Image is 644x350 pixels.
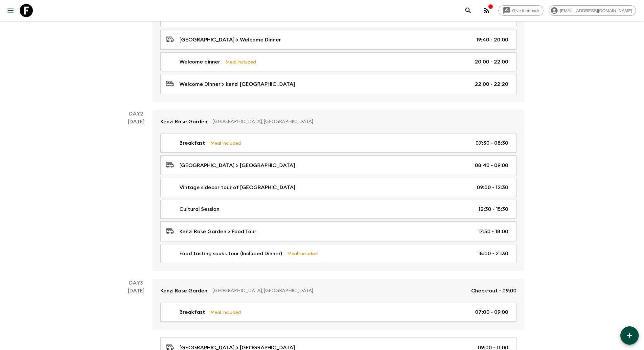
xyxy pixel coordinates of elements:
[478,205,508,213] p: 12:30 - 15:30
[476,36,508,44] p: 19:40 - 20:00
[477,184,508,191] p: 09:00 - 12:30
[160,200,517,219] a: Cultural Session12:30 - 15:30
[556,8,636,13] span: [EMAIL_ADDRESS][DOMAIN_NAME]
[179,205,219,213] p: Cultural Session
[160,52,517,71] a: Welcome dinnerMeal Included20:00 - 22:00
[210,139,241,147] p: Meal Included
[128,118,145,271] div: [DATE]
[160,221,517,241] a: Kenzi Rose Garden > Food Tour17:50 - 18:00
[160,244,517,263] a: Food tasting souks tour (Included Dinner)Meal Included18:00 - 21:30
[475,80,508,88] p: 22:00 - 22:20
[160,178,517,197] a: Vintage sidecar tour of [GEOGRAPHIC_DATA]09:00 - 12:30
[213,287,466,294] p: [GEOGRAPHIC_DATA], [GEOGRAPHIC_DATA]
[179,58,220,66] p: Welcome dinner
[509,8,543,13] span: Give feedback
[475,58,508,66] p: 20:00 - 22:00
[179,139,205,147] p: Breakfast
[160,287,207,295] p: Kenzi Rose Garden
[475,162,508,169] p: 08:40 - 09:00
[475,308,508,316] p: 07:00 - 09:00
[152,279,524,303] a: Kenzi Rose Garden[GEOGRAPHIC_DATA], [GEOGRAPHIC_DATA]Check-out - 09:00
[471,287,517,295] p: Check-out - 09:00
[213,118,511,125] p: [GEOGRAPHIC_DATA], [GEOGRAPHIC_DATA]
[179,184,295,191] p: Vintage sidecar tour of [GEOGRAPHIC_DATA]
[179,80,295,88] p: Welcome Dinner > kenzi [GEOGRAPHIC_DATA]
[179,228,256,236] p: Kenzi Rose Garden > Food Tour
[179,162,295,169] p: [GEOGRAPHIC_DATA] > [GEOGRAPHIC_DATA]
[160,155,517,175] a: [GEOGRAPHIC_DATA] > [GEOGRAPHIC_DATA]08:40 - 09:00
[152,110,524,134] a: Kenzi Rose Garden[GEOGRAPHIC_DATA], [GEOGRAPHIC_DATA]
[120,279,152,287] p: Day 3
[478,228,508,236] p: 17:50 - 18:00
[225,58,256,65] p: Meal Included
[498,5,543,16] a: Give feedback
[120,110,152,118] p: Day 2
[4,4,17,17] button: menu
[210,309,241,316] p: Meal Included
[160,74,517,94] a: Welcome Dinner > kenzi [GEOGRAPHIC_DATA]22:00 - 22:20
[160,303,517,322] a: BreakfastMeal Included07:00 - 09:00
[179,250,282,258] p: Food tasting souks tour (Included Dinner)
[179,308,205,316] p: Breakfast
[475,139,508,147] p: 07:30 - 08:30
[462,4,475,17] button: search adventures
[287,250,318,257] p: Meal Included
[478,250,508,258] p: 18:00 - 21:30
[160,118,207,126] p: Kenzi Rose Garden
[179,36,281,44] p: [GEOGRAPHIC_DATA] > Welcome Dinner
[160,134,517,153] a: BreakfastMeal Included07:30 - 08:30
[549,5,636,16] div: [EMAIL_ADDRESS][DOMAIN_NAME]
[160,30,517,50] a: [GEOGRAPHIC_DATA] > Welcome Dinner19:40 - 20:00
